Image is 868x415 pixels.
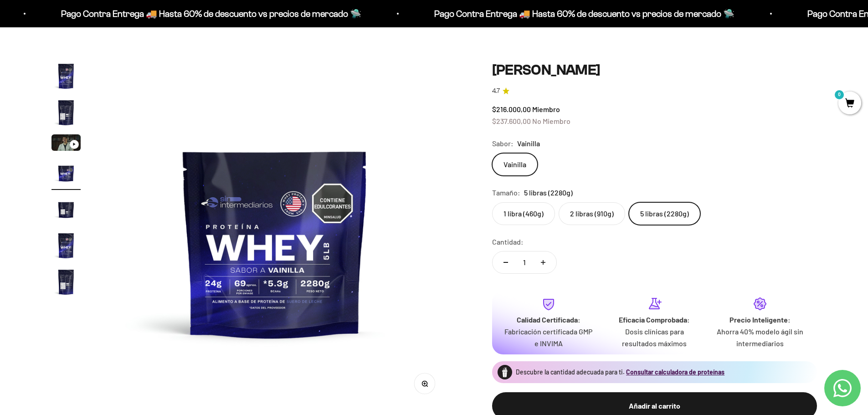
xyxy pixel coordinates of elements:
[498,365,512,379] img: Proteína
[51,195,81,226] button: Ir al artículo 5
[503,326,594,349] p: Fabricación certificada GMP e INVIMA
[493,251,519,273] button: Reducir cantidad
[51,98,81,127] img: Proteína Whey - Vainilla
[51,195,81,224] img: Proteína Whey - Vainilla
[532,117,570,125] span: No Miembro
[532,105,560,113] span: Miembro
[492,236,524,248] label: Cantidad:
[60,6,360,21] p: Pago Contra Entrega 🚚 Hasta 60% de descuento vs precios de mercado 🛸
[51,267,81,299] button: Ir al artículo 7
[492,86,500,96] span: 4.7
[492,138,514,149] legend: Sabor:
[492,61,817,79] h1: [PERSON_NAME]
[517,315,580,324] strong: Calidad Certificada:
[433,6,734,21] p: Pago Contra Entrega 🚚 Hasta 60% de descuento vs precios de mercado 🛸
[51,61,81,93] button: Ir al artículo 1
[51,267,81,297] img: Proteína Whey - Vainilla
[838,99,861,109] a: 0
[102,61,448,407] img: Proteína Whey - Vainilla
[524,187,573,199] span: 5 libras (2280g)
[510,400,799,412] div: Añadir al carrito
[51,134,81,154] button: Ir al artículo 3
[609,326,700,349] p: Dosis clínicas para resultados máximos
[517,138,540,149] span: Vainilla
[516,368,625,376] span: Descubre la cantidad adecuada para ti.
[51,61,81,91] img: Proteína Whey - Vainilla
[51,158,81,190] button: Ir al artículo 4
[492,117,531,125] span: $237.600,00
[51,98,81,130] button: Ir al artículo 2
[492,86,817,96] a: 4.74.7 de 5.0 estrellas
[51,158,81,187] img: Proteína Whey - Vainilla
[729,315,791,324] strong: Precio Inteligente:
[834,89,845,100] mark: 0
[492,187,520,199] legend: Tamaño:
[51,231,81,263] button: Ir al artículo 6
[51,231,81,260] img: Proteína Whey - Vainilla
[626,368,724,377] button: Consultar calculadora de proteínas
[530,251,556,273] button: Aumentar cantidad
[714,326,806,349] p: Ahorra 40% modelo ágil sin intermediarios
[619,315,690,324] strong: Eficacia Comprobada:
[492,105,531,113] span: $216.000,00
